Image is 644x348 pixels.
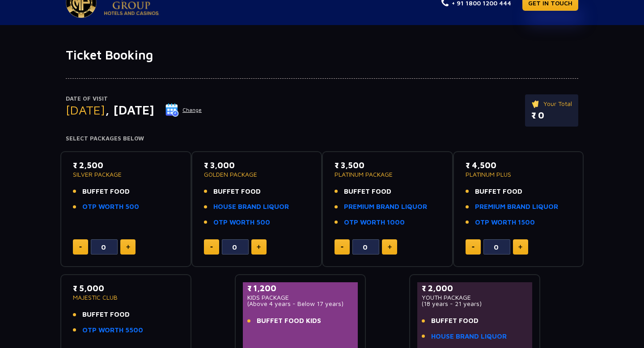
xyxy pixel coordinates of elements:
span: BUFFET FOOD [213,187,261,197]
span: BUFFET FOOD KIDS [257,316,321,326]
p: MAJESTIC CLUB [73,294,179,301]
p: ₹ 0 [531,109,572,122]
p: ₹ 1,200 [247,282,353,294]
span: BUFFET FOOD [431,316,479,326]
img: minus [341,246,343,248]
p: PLATINUM PLUS [466,171,572,178]
a: PREMIUM BRAND LIQUOR [475,202,558,212]
p: PLATINUM PACKAGE [335,171,441,178]
a: PREMIUM BRAND LIQUOR [344,202,427,212]
p: ₹ 3,500 [335,159,441,171]
p: ₹ 5,000 [73,282,179,294]
p: ₹ 4,500 [466,159,572,171]
span: [DATE] [66,102,105,117]
p: GOLDEN PACKAGE [204,171,310,178]
span: BUFFET FOOD [82,187,130,197]
span: BUFFET FOOD [344,187,391,197]
p: YOUTH PACKAGE [422,294,528,301]
img: minus [472,246,475,248]
img: plus [388,245,392,249]
p: ₹ 3,000 [204,159,310,171]
span: BUFFET FOOD [475,187,522,197]
p: ₹ 2,500 [73,159,179,171]
p: ₹ 2,000 [422,282,528,294]
p: (18 years - 21 years) [422,301,528,307]
a: HOUSE BRAND LIQUOR [431,331,507,342]
p: KIDS PACKAGE [247,294,353,301]
img: minus [79,246,82,248]
span: BUFFET FOOD [82,310,130,320]
a: OTP WORTH 1500 [475,217,535,228]
img: ticket [531,99,541,109]
a: OTP WORTH 500 [213,217,270,228]
a: OTP WORTH 1000 [344,217,405,228]
button: Change [165,103,202,117]
a: HOUSE BRAND LIQUOR [213,202,289,212]
img: minus [210,246,213,248]
p: Your Total [531,99,572,109]
a: OTP WORTH 500 [82,202,139,212]
p: Date of Visit [66,94,202,103]
img: plus [257,245,261,249]
img: plus [518,245,522,249]
p: (Above 4 years - Below 17 years) [247,301,353,307]
span: , [DATE] [105,102,154,117]
p: SILVER PACKAGE [73,171,179,178]
a: OTP WORTH 5500 [82,325,143,335]
h1: Ticket Booking [66,47,578,63]
img: plus [126,245,130,249]
h4: Select Packages Below [66,135,578,142]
